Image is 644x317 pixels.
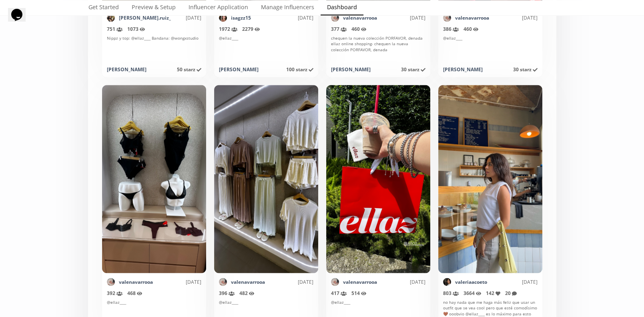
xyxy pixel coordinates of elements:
[107,26,122,32] span: 751
[443,26,459,32] span: 386
[286,66,313,73] span: 100 starz
[513,66,538,73] span: 30 starz
[219,35,313,61] div: @ellaz____
[153,279,201,285] div: [DATE]
[239,290,255,297] span: 482
[455,279,487,285] a: valeriaacoeto
[377,14,425,21] div: [DATE]
[443,66,483,73] div: [PERSON_NAME]
[219,26,237,32] span: 1972
[455,14,489,21] a: valenavarrooa
[486,290,500,297] span: 142
[331,35,425,61] div: chequen la nueva colección PORFAVOR, denada ellaz online shopping- chequen la nueva colección POR...
[251,14,313,21] div: [DATE]
[505,290,517,297] span: 20
[343,14,377,21] a: valenavarrooa
[331,14,339,22] img: 500276611_18501952843048121_8418738465408362080_n.jpg
[219,290,235,297] span: 396
[177,66,201,73] span: 50 starz
[107,14,115,22] img: 561095893_18525021427041687_8355972769704230240_n.jpg
[443,14,451,22] img: 500276611_18501952843048121_8418738465408362080_n.jpg
[489,14,538,21] div: [DATE]
[331,66,371,73] div: [PERSON_NAME]
[8,8,34,32] iframe: chat widget
[219,278,227,286] img: 500276611_18501952843048121_8418738465408362080_n.jpg
[242,26,260,32] span: 2279
[331,278,339,286] img: 500276611_18501952843048121_8418738465408362080_n.jpg
[463,26,479,32] span: 460
[463,290,481,297] span: 3664
[443,278,451,286] img: 539380409_18376229266179437_8697004482254790713_n.jpg
[231,14,251,21] a: isagzz15
[219,14,227,22] img: 523329227_18392119159189786_5301018152076125089_n.jpg
[401,66,425,73] span: 30 starz
[351,290,367,297] span: 514
[107,35,201,61] div: Nippz y top: @ellaz____ Bandana: @wongxstudio
[331,290,347,297] span: 417
[127,26,145,32] span: 1073
[119,14,171,21] a: [PERSON_NAME].ruiz_
[487,279,538,285] div: [DATE]
[107,290,122,297] span: 392
[171,14,201,21] div: [DATE]
[377,279,425,285] div: [DATE]
[351,26,367,32] span: 460
[231,279,265,285] a: valenavarrooa
[107,278,115,286] img: 500276611_18501952843048121_8418738465408362080_n.jpg
[343,279,377,285] a: valenavarrooa
[219,66,259,73] div: [PERSON_NAME]
[107,66,146,73] div: [PERSON_NAME]
[331,26,347,32] span: 377
[119,279,153,285] a: valenavarrooa
[265,279,313,285] div: [DATE]
[443,35,538,61] div: @ellaz____
[127,290,142,297] span: 468
[443,290,459,297] span: 803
